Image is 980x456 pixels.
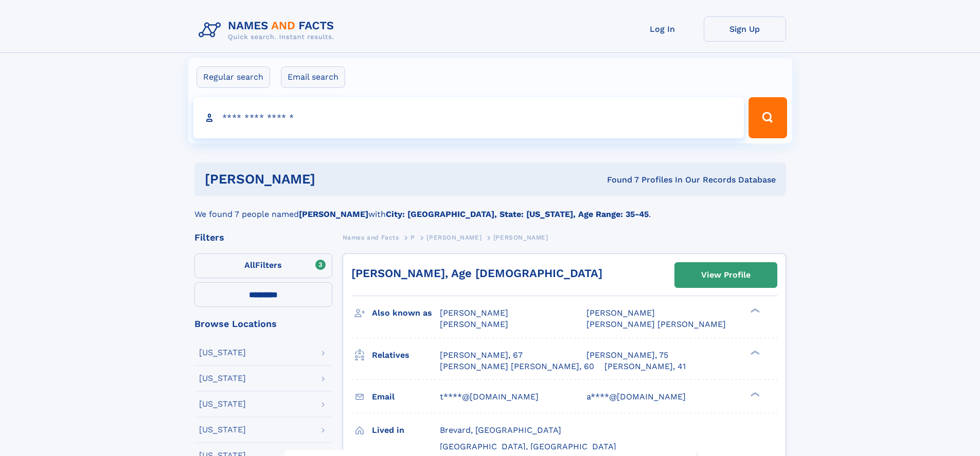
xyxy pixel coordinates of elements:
[675,263,777,287] a: View Profile
[604,361,686,372] a: [PERSON_NAME], 41
[440,361,594,372] a: [PERSON_NAME] [PERSON_NAME], 60
[586,319,726,329] span: [PERSON_NAME] [PERSON_NAME]
[411,231,415,244] a: P
[386,209,649,219] b: City: [GEOGRAPHIC_DATA], State: [US_STATE], Age Range: 35-45
[701,263,751,287] div: View Profile
[244,260,255,270] span: All
[372,346,440,364] h3: Relatives
[493,234,548,241] span: [PERSON_NAME]
[205,173,461,186] h1: [PERSON_NAME]
[193,97,744,138] input: search input
[749,97,787,138] button: Search Button
[343,231,399,244] a: Names and Facts
[440,442,616,451] span: [GEOGRAPHIC_DATA], [GEOGRAPHIC_DATA]
[199,400,246,408] div: [US_STATE]
[281,66,345,88] label: Email search
[440,350,523,361] a: [PERSON_NAME], 67
[194,233,332,242] div: Filters
[411,234,415,241] span: P
[194,253,332,278] label: Filters
[440,425,561,435] span: Brevard, [GEOGRAPHIC_DATA]
[194,196,786,221] div: We found 7 people named with .
[351,267,602,280] a: [PERSON_NAME], Age [DEMOGRAPHIC_DATA]
[194,319,332,329] div: Browse Locations
[426,231,482,244] a: [PERSON_NAME]
[586,350,668,361] a: [PERSON_NAME], 75
[461,174,776,186] div: Found 7 Profiles In Our Records Database
[426,234,482,241] span: [PERSON_NAME]
[372,388,440,406] h3: Email
[194,16,343,44] img: Logo Names and Facts
[586,308,655,318] span: [PERSON_NAME]
[372,304,440,322] h3: Also known as
[199,426,246,434] div: [US_STATE]
[299,209,368,219] b: [PERSON_NAME]
[748,349,760,356] div: ❯
[199,374,246,382] div: [US_STATE]
[199,349,246,357] div: [US_STATE]
[748,307,760,314] div: ❯
[621,16,704,42] a: Log In
[197,66,270,88] label: Regular search
[440,308,508,318] span: [PERSON_NAME]
[748,391,760,397] div: ❯
[440,319,508,329] span: [PERSON_NAME]
[372,422,440,439] h3: Lived in
[704,16,786,42] a: Sign Up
